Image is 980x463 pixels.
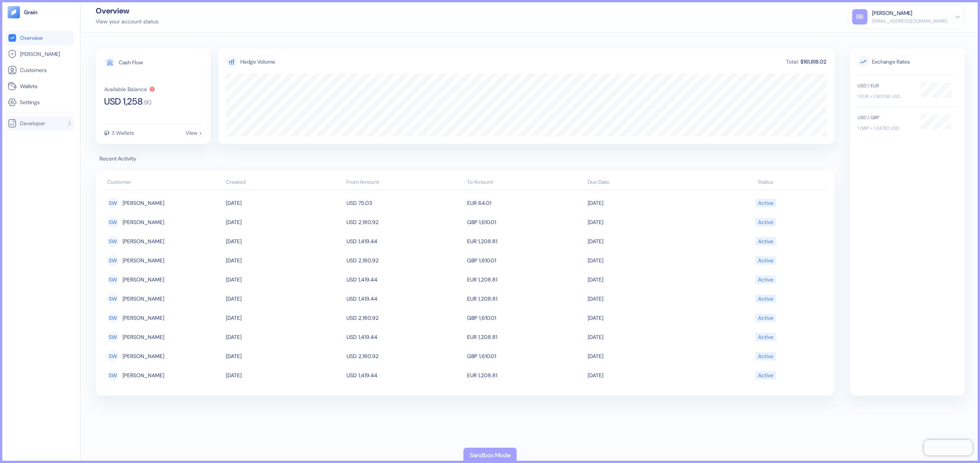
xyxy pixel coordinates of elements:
div: SW [107,370,119,381]
td: USD 2,180.92 [345,308,465,327]
span: Customers [20,66,47,74]
div: SW [107,255,119,266]
div: Overview [96,7,158,15]
td: USD 75.03 [345,193,465,213]
div: [EMAIL_ADDRESS][DOMAIN_NAME] [872,18,947,25]
div: Active [758,369,773,382]
td: [DATE] [224,232,345,251]
div: SW [107,274,119,285]
div: SW [107,236,119,247]
a: [PERSON_NAME] [8,49,72,59]
div: 1 GBP = 1.34782 USD [857,125,913,132]
div: Active [758,196,773,209]
td: [DATE] [224,251,345,270]
span: Sheri Weiss [122,235,164,248]
div: SW [107,331,119,343]
div: Total: [785,59,800,64]
img: logo-tablet-V2.svg [8,6,20,18]
div: SW [107,216,119,228]
div: Active [758,350,773,363]
td: [DATE] [224,289,345,308]
span: Developer [20,119,45,127]
span: Sheri Weiss [122,216,164,229]
span: Sheri Weiss [122,369,164,382]
div: Cash Flow [119,60,143,65]
span: Settings [20,98,40,106]
td: USD 1,419.44 [345,327,465,347]
td: USD 1,419.44 [345,289,465,308]
div: Status [708,178,823,186]
th: Due Date [586,175,706,190]
td: [DATE] [586,289,706,308]
td: [DATE] [224,270,345,289]
td: [DATE] [224,308,345,327]
td: GBP 1,610.01 [465,251,586,270]
td: EUR 1,208.81 [465,232,586,251]
th: Created [224,175,345,190]
iframe: Chatra live chat [924,440,972,455]
div: View your account status [96,18,158,26]
td: EUR 1,208.81 [465,270,586,289]
th: To Amount [465,175,586,190]
td: [DATE] [224,327,345,347]
a: Overview [8,33,72,43]
span: Recent Activity [96,155,835,163]
div: USD / EUR [857,82,913,89]
div: SW [107,293,119,304]
span: Sheri Weiss [122,350,164,363]
td: USD 2,180.92 [345,251,465,270]
button: Available Balance [104,86,155,92]
div: Hedge Volume [240,58,275,66]
div: Active [758,235,773,248]
td: [DATE] [586,308,706,327]
div: SW [107,197,119,209]
div: 3 Wallets [111,130,134,136]
td: USD 1,419.44 [345,270,465,289]
span: Sheri Weiss [122,196,164,209]
td: [DATE] [586,366,706,385]
div: Active [758,254,773,267]
td: [DATE] [586,327,706,347]
div: BB [852,9,867,25]
td: [DATE] [224,347,345,366]
div: SW [107,350,119,362]
span: Overview [20,34,42,42]
td: [DATE] [224,193,345,213]
span: Exchange Rates [857,56,957,67]
td: [DATE] [586,213,706,232]
div: SW [107,312,119,324]
div: Available Balance [104,87,147,92]
td: USD 1,419.44 [345,366,465,385]
a: Customers [8,65,72,75]
div: Sandbox Mode [470,451,511,460]
div: Active [758,216,773,229]
span: Sheri Weiss [122,330,164,344]
a: Settings [8,98,72,107]
div: Active [758,330,773,344]
td: [DATE] [224,366,345,385]
span: Sheri Weiss [122,254,164,267]
div: [PERSON_NAME] [872,9,912,17]
td: EUR 1,208.81 [465,327,586,347]
td: GBP 1,610.01 [465,347,586,366]
td: [DATE] [586,270,706,289]
span: . 90 [143,100,152,106]
span: Sheri Weiss [122,311,164,324]
td: GBP 1,610.01 [465,308,586,327]
div: Active [758,292,773,305]
div: Active [758,273,773,286]
th: From Amount [345,175,465,190]
td: [DATE] [586,232,706,251]
span: Wallets [20,82,38,90]
span: USD 1,258 [104,97,143,106]
span: Sheri Weiss [122,292,164,305]
div: $161,818.02 [800,59,827,64]
td: USD 2,180.92 [345,347,465,366]
span: Sheri Weiss [122,273,164,286]
td: [DATE] [586,193,706,213]
div: Active [758,311,773,324]
th: Customer [103,175,224,190]
td: USD 1,419.44 [345,232,465,251]
td: USD 2,180.92 [345,213,465,232]
td: EUR 1,208.81 [465,366,586,385]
